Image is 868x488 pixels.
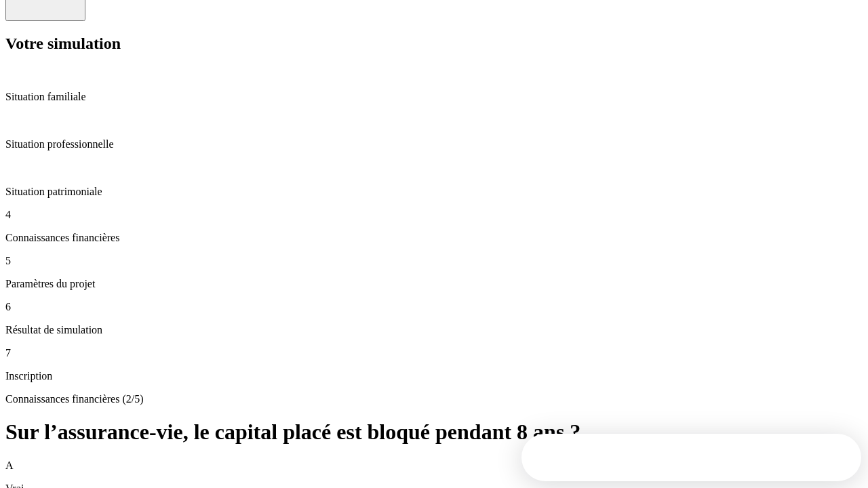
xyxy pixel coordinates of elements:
[5,324,863,336] p: Résultat de simulation
[5,209,863,221] p: 4
[521,434,861,481] iframe: Intercom live chat discovery launcher
[5,460,863,472] p: A
[5,91,863,103] p: Situation familiale
[5,35,863,53] h2: Votre simulation
[5,370,863,382] p: Inscription
[5,138,863,150] p: Situation professionnelle
[5,347,863,359] p: 7
[5,393,863,405] p: Connaissances financières (2/5)
[822,442,854,474] iframe: Intercom live chat
[5,301,863,313] p: 6
[5,186,863,198] p: Situation patrimoniale
[5,255,863,267] p: 5
[5,420,863,445] h1: Sur l’assurance-vie, le capital placé est bloqué pendant 8 ans ?
[5,232,863,244] p: Connaissances financières
[5,278,863,290] p: Paramètres du projet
